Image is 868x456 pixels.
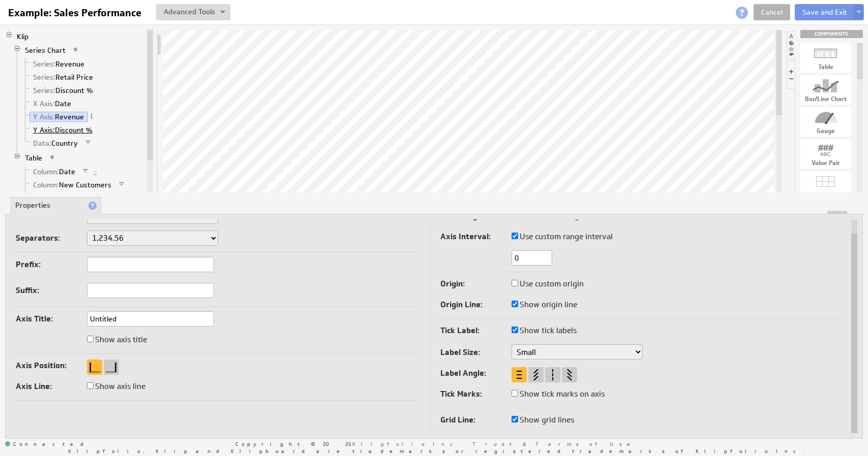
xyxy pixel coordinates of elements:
[512,413,574,427] label: Show grid lines
[473,440,638,447] a: Trust & Terms of Use
[21,153,46,163] a: Table
[33,167,59,176] span: Column:
[512,323,577,338] label: Show tick labels
[29,72,97,82] a: Series: Retail Price
[92,170,99,177] span: Sorted Newest to Oldest
[29,125,97,135] a: Y Axis: Discount %
[87,333,147,347] label: Show axis title
[353,440,462,447] a: Klipfolio Inc.
[512,230,613,244] label: Use custom range interval
[512,416,518,422] input: Show grid lines
[16,283,87,298] label: Suffix:
[29,167,79,177] a: Column: Date
[33,86,55,95] span: Series:
[87,379,145,394] label: Show axis line
[16,257,87,272] label: Prefix:
[29,59,88,69] a: Series: Revenue
[16,379,87,394] label: Axis Line:
[800,96,851,102] div: Bar/Line Chart
[512,277,584,291] label: Use custom origin
[49,154,56,161] span: View applied actions
[87,336,94,342] input: Show axis title
[440,323,512,338] label: Tick Label:
[787,61,795,89] li: Hide or show the component controls palette
[16,312,87,326] label: Axis Title:
[440,366,512,380] label: Label Angle:
[512,233,518,239] input: Use custom range interval
[800,192,851,198] div: Layout Grid
[236,441,462,446] span: Copyright © 2025
[72,46,79,53] span: View applied actions
[16,231,87,245] label: Separators:
[21,45,70,55] a: Series Chart
[220,11,225,15] img: button-savedrop.png
[440,230,512,244] label: Axis Interval:
[11,197,101,214] li: Properties
[29,180,115,190] a: Column: New Customers
[29,99,75,109] a: X Axis: Date
[856,11,861,15] img: button-savedrop.png
[754,4,790,20] a: Cancel
[787,31,795,59] li: Hide or show the component palette
[82,168,89,175] span: Filter is applied
[800,160,851,166] div: Value Pair
[29,85,97,95] a: Series: Discount %
[440,387,512,401] label: Tick Marks:
[33,112,55,121] span: Y Axis:
[84,139,92,146] span: Filter is applied
[29,138,82,148] a: Data: Country
[5,441,89,447] span: Connected: ID: dpnc-22 Online: true
[118,181,125,188] span: Filter is applied
[512,390,518,397] input: Show tick marks on axis
[440,298,512,312] label: Origin Line:
[800,30,863,38] div: Drag & drop components onto the workspace
[33,125,55,135] span: Y Axis:
[68,448,805,453] span: Klipfolio, Klip and Klipboard are trademarks or registered trademarks of Klipfolio Inc.
[33,73,55,82] span: Series:
[33,180,59,189] span: Column:
[13,31,33,42] a: Klip
[88,113,95,120] span: More actions
[440,413,512,427] label: Grid Line:
[512,327,518,333] input: Show tick labels
[512,301,518,307] input: Show origin line
[440,345,512,360] label: Label Size:
[440,277,512,291] label: Origin:
[800,64,851,70] div: Table
[800,128,851,134] div: Gauge
[512,387,605,401] label: Show tick marks on axis
[512,298,577,312] label: Show origin line
[29,112,88,122] a: Y Axis: Revenue
[33,59,55,69] span: Series:
[4,4,150,21] input: Example: Sales Performance
[33,99,55,108] span: X Axis:
[87,382,94,389] input: Show axis line
[512,280,518,286] input: Use custom origin
[16,359,87,373] label: Axis Position:
[33,139,51,148] span: Data:
[795,4,855,20] button: Save and Exit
